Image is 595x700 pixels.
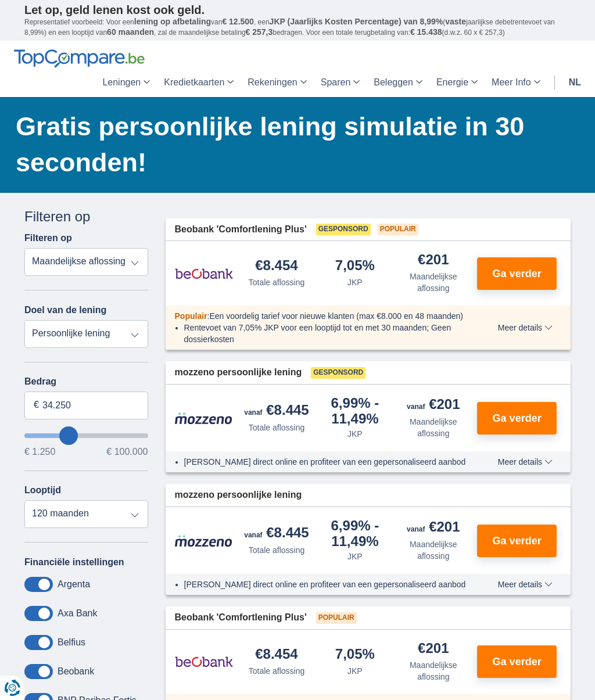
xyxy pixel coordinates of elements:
a: Energie [429,68,485,97]
span: Meer details [498,580,553,588]
div: Maandelijkse aflossing [399,416,468,439]
span: vaste [445,17,466,26]
span: Populair [378,224,418,235]
span: Populair [316,612,357,624]
li: [PERSON_NAME] direct online en profiteer van een gepersonaliseerd aanbod [184,456,473,468]
label: Beobank [58,666,94,677]
div: €201 [407,397,460,414]
img: product.pl.alt Mozzeno [175,412,233,425]
button: Ga verder [477,645,557,678]
span: JKP (Jaarlijks Kosten Percentage) van 8,99% [270,17,443,26]
button: Meer details [489,580,561,589]
span: € [34,399,39,412]
label: Filteren op [24,233,72,243]
div: : [166,310,482,322]
span: Een voordelig tarief voor nieuwe klanten (max €8.000 en 48 maanden) [209,311,463,321]
a: Kredietkaarten [157,68,241,97]
a: Sparen [314,68,367,97]
span: Ga verder [493,656,542,667]
span: Gesponsord [311,367,365,379]
div: Maandelijkse aflossing [399,271,468,294]
div: €8.445 [244,526,309,542]
span: 60 maanden [107,27,154,37]
li: [PERSON_NAME] direct online en profiteer van een gepersonaliseerd aanbod [184,579,473,590]
p: Representatief voorbeeld: Voor een van , een ( jaarlijkse debetrentevoet van 8,99%) en een loopti... [24,17,571,38]
img: TopCompare [14,49,145,68]
span: Beobank 'Comfortlening Plus' [175,223,307,236]
label: Argenta [58,579,90,590]
label: Financiële instellingen [24,557,124,568]
div: JKP [347,428,363,440]
h1: Gratis persoonlijke lening simulatie in 30 seconden! [16,109,571,181]
li: Rentevoet van 7,05% JKP voor een looptijd tot en met 30 maanden; Geen dossierkosten [184,322,473,345]
a: Rekeningen [241,68,313,97]
div: Totale aflossing [249,422,305,433]
span: Meer details [498,324,553,332]
div: Filteren op [24,207,148,227]
span: € 1.250 [24,447,55,457]
img: product.pl.alt Mozzeno [175,534,233,547]
div: JKP [347,665,363,677]
div: €201 [418,641,449,657]
div: €201 [418,253,449,268]
div: JKP [347,277,363,288]
div: €8.445 [244,403,309,419]
span: € 257,3 [245,27,273,37]
a: Beleggen [367,68,429,97]
label: Doel van de lening [24,305,106,315]
div: €201 [407,520,460,536]
div: JKP [347,551,363,562]
button: Ga verder [477,402,557,435]
a: Leningen [95,68,157,97]
div: Totale aflossing [249,665,305,677]
div: €8.454 [255,259,297,274]
div: Totale aflossing [249,544,305,556]
button: Ga verder [477,525,557,557]
span: Populair [175,311,207,321]
button: Meer details [489,457,561,466]
span: € 100.000 [106,447,148,457]
div: 6,99% [320,396,389,426]
p: Let op, geld lenen kost ook geld. [24,3,571,17]
label: Bedrag [24,376,148,387]
a: nl [562,68,588,97]
label: Looptijd [24,485,61,496]
div: Maandelijkse aflossing [399,539,468,562]
div: Totale aflossing [249,277,305,288]
span: Beobank 'Comfortlening Plus' [175,611,307,624]
span: € 12.500 [222,17,254,26]
div: Maandelijkse aflossing [399,659,468,683]
div: €8.454 [255,647,297,663]
span: Ga verder [493,268,542,279]
span: mozzeno persoonlijke lening [175,489,302,502]
div: 6,99% [320,519,389,548]
div: 7,05% [335,647,375,663]
span: Ga verder [493,536,542,546]
img: product.pl.alt Beobank [175,647,233,676]
span: € 15.438 [410,27,442,37]
label: Belfius [58,637,85,648]
div: 7,05% [335,259,375,274]
span: Meer details [498,458,553,466]
label: Axa Bank [58,608,97,619]
button: Ga verder [477,257,557,290]
span: lening op afbetaling [134,17,211,26]
span: Ga verder [493,413,542,423]
button: Meer details [489,323,561,332]
span: mozzeno persoonlijke lening [175,366,302,379]
a: Meer Info [485,68,547,97]
span: Gesponsord [316,224,371,235]
input: wantToBorrow [24,433,148,438]
img: product.pl.alt Beobank [175,259,233,288]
